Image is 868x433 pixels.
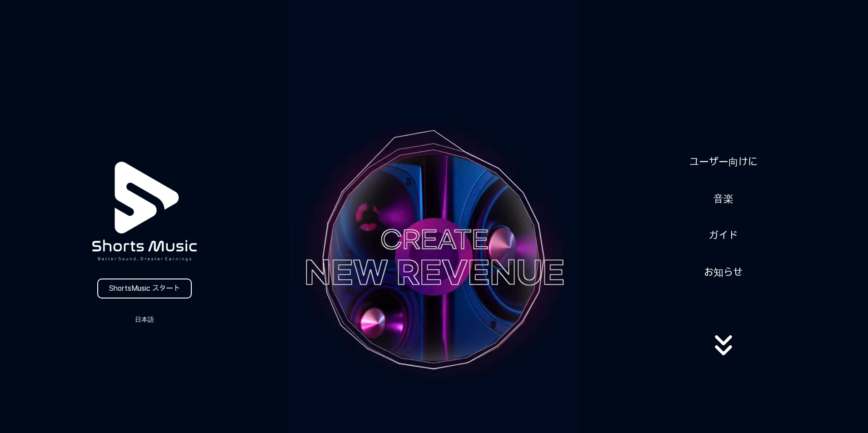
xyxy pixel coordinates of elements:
[710,188,737,210] a: 音楽
[70,137,219,286] img: logo
[705,224,741,247] a: ガイド
[123,313,166,326] button: 日本語
[97,279,192,299] a: ShortsMusic スタート
[700,261,746,284] a: お知らせ
[686,151,761,173] a: ユーザー向けに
